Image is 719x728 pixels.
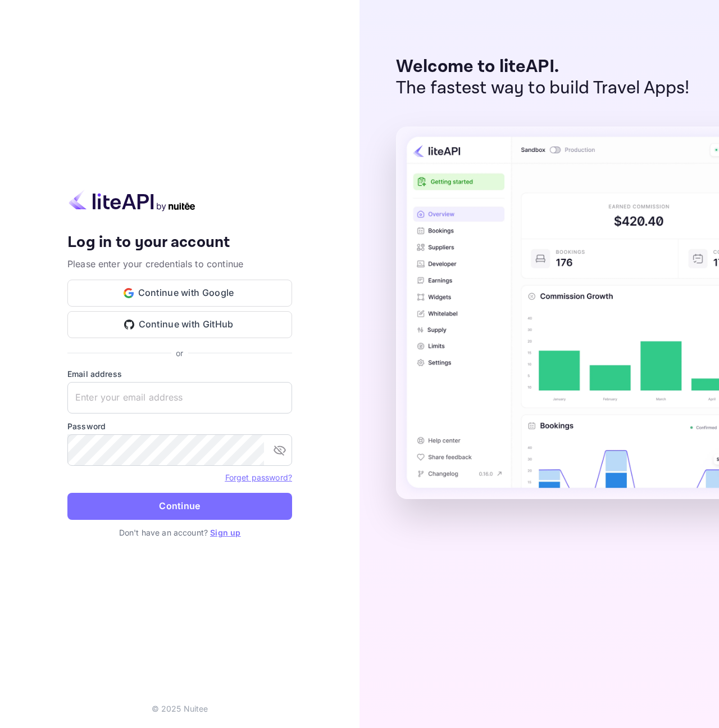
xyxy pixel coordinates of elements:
[269,439,291,461] button: toggle password visibility
[396,56,690,78] p: Welcome to liteAPI.
[67,233,292,253] h4: Log in to your account
[67,382,292,414] input: Enter your email address
[210,528,240,537] a: Sign up
[67,368,292,380] label: Email address
[225,471,292,483] a: Forget password?
[396,78,690,99] p: The fastest way to build Travel Apps!
[152,703,208,714] p: © 2025 Nuitee
[67,311,292,338] button: Continue with GitHub
[67,527,292,538] p: Don't have an account?
[67,257,292,271] p: Please enter your credentials to continue
[67,190,197,212] img: liteapi
[67,420,292,432] label: Password
[176,347,183,359] p: or
[67,493,292,520] button: Continue
[67,280,292,307] button: Continue with Google
[225,473,292,482] a: Forget password?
